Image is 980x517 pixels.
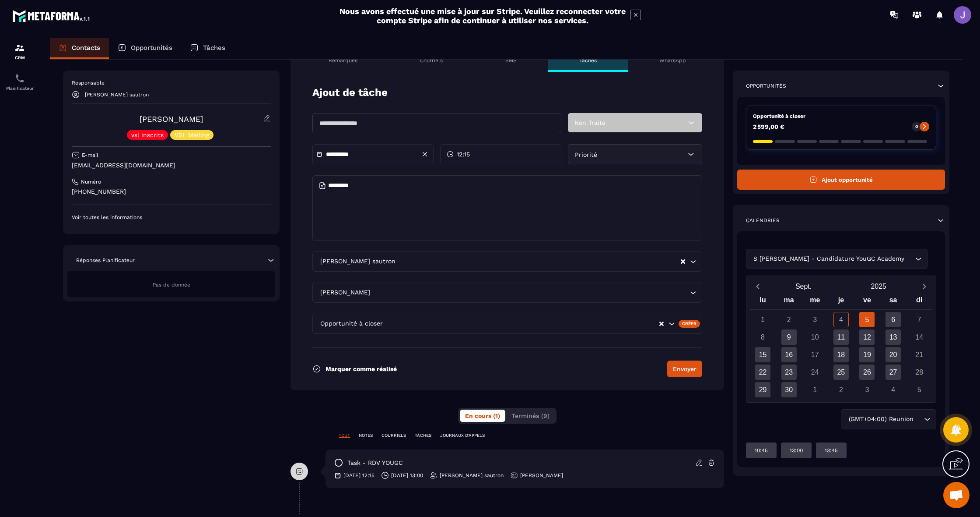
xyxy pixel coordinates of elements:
[737,170,945,190] button: Ajout opportunité
[781,312,797,327] div: 2
[175,132,209,138] p: VSL Mailing
[505,57,517,64] p: SMS
[885,312,901,327] div: 6
[318,288,372,297] span: [PERSON_NAME]
[347,459,403,467] p: task - RDV YOUGC
[372,288,688,297] input: Search for option
[746,217,780,224] p: Calendrier
[781,382,797,397] div: 30
[312,85,388,100] p: Ajout de tâche
[912,329,927,345] div: 14
[520,472,563,479] p: [PERSON_NAME]
[859,365,875,380] div: 26
[82,152,98,159] p: E-mail
[460,410,505,422] button: En cours (1)
[415,432,431,439] p: TÂCHES
[750,294,776,309] div: lu
[859,382,875,397] div: 3
[781,329,797,345] div: 9
[912,312,927,327] div: 7
[807,382,822,397] div: 1
[325,365,397,372] p: Marquer comme réalisé
[781,365,797,380] div: 23
[72,79,271,86] p: Responsable
[440,432,485,439] p: JOURNAUX D'APPELS
[312,251,702,272] div: Search for option
[750,312,932,397] div: Calendar days
[807,312,822,327] div: 3
[885,382,901,397] div: 4
[420,57,443,64] p: Courriels
[859,329,875,345] div: 12
[318,319,385,329] span: Opportunité à closer
[841,279,916,294] button: Open years overlay
[828,294,854,309] div: je
[2,55,37,60] p: CRM
[912,382,927,397] div: 5
[915,414,922,424] input: Search for option
[681,258,685,265] button: Clear Selected
[339,432,350,439] p: TOUT
[847,414,915,424] span: (GMT+04:00) Reunion
[752,254,906,264] span: S [PERSON_NAME] - Candidature YouGC Academy
[781,347,797,362] div: 16
[755,347,770,362] div: 15
[825,447,838,454] p: 13:45
[802,294,828,309] div: me
[746,82,786,89] p: Opportunités
[880,294,906,309] div: sa
[755,312,770,327] div: 1
[859,312,875,327] div: 5
[753,113,929,120] p: Opportunité à closer
[381,432,406,439] p: COURRIELS
[833,382,849,397] div: 2
[131,44,172,52] p: Opportunités
[885,365,901,380] div: 27
[833,329,849,345] div: 11
[750,280,766,292] button: Previous month
[72,214,271,221] p: Voir toutes les informations
[50,38,109,59] a: Contacts
[755,329,770,345] div: 8
[397,257,680,266] input: Search for option
[72,161,271,170] p: [EMAIL_ADDRESS][DOMAIN_NAME]
[885,329,901,345] div: 13
[755,447,768,454] p: 10:45
[329,57,357,64] p: Remarques
[943,482,969,508] a: Ouvrir le chat
[833,312,849,327] div: 4
[14,73,25,84] img: scheduler
[153,282,190,288] span: Pas de donnée
[750,294,932,397] div: Calendar wrapper
[2,36,37,67] a: formationformationCRM
[679,320,700,328] div: Créer
[72,44,100,52] p: Contacts
[318,257,397,266] span: [PERSON_NAME] sautron
[885,347,901,362] div: 20
[2,86,37,91] p: Planificateur
[746,249,927,269] div: Search for option
[2,67,37,97] a: schedulerschedulerPlanificateur
[915,124,918,130] p: 0
[659,57,686,64] p: WhatsApp
[807,347,822,362] div: 17
[755,382,770,397] div: 29
[391,472,423,479] p: [DATE] 13:00
[916,280,932,292] button: Next month
[776,294,802,309] div: ma
[790,447,803,454] p: 13:00
[912,347,927,362] div: 21
[912,365,927,380] div: 28
[511,412,549,419] span: Terminés (9)
[203,44,225,52] p: Tâches
[755,365,770,380] div: 22
[140,114,203,124] a: [PERSON_NAME]
[131,132,164,138] p: vsl inscrits
[181,38,234,59] a: Tâches
[312,314,702,334] div: Search for option
[807,329,822,345] div: 10
[579,57,597,64] p: Tâches
[109,38,181,59] a: Opportunités
[76,257,135,264] p: Réponses Planificateur
[339,7,626,25] h2: Nous avons effectué une mise à jour sur Stripe. Veuillez reconnecter votre compte Stripe afin de ...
